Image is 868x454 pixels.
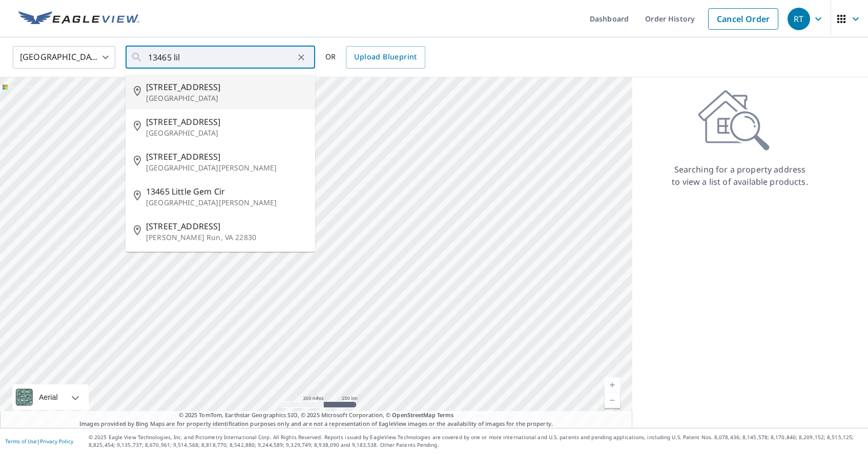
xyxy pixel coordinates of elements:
[146,198,307,208] p: [GEOGRAPHIC_DATA][PERSON_NAME]
[437,411,454,419] a: Terms
[146,232,307,243] p: [PERSON_NAME] Run, VA 22830
[146,81,307,93] span: [STREET_ADDRESS]
[294,50,308,64] button: Clear
[346,46,425,69] a: Upload Blueprint
[146,163,307,173] p: [GEOGRAPHIC_DATA][PERSON_NAME]
[12,384,89,410] div: Aerial
[148,43,294,72] input: Search by address or latitude-longitude
[788,8,810,30] div: RT
[40,438,73,445] a: Privacy Policy
[5,438,37,445] a: Terms of Use
[36,384,61,410] div: Aerial
[5,438,73,444] p: |
[18,11,139,27] img: EV Logo
[89,434,863,449] p: © 2025 Eagle View Technologies, Inc. and Pictometry International Corp. All Rights Reserved. Repo...
[13,43,115,72] div: [GEOGRAPHIC_DATA]
[146,150,307,163] span: [STREET_ADDRESS]
[146,116,307,128] span: [STREET_ADDRESS]
[146,185,307,198] span: 13465 Little Gem Cir
[146,220,307,232] span: [STREET_ADDRESS]
[179,411,454,420] span: © 2025 TomTom, Earthstar Geographics SIO, © 2025 Microsoft Corporation, ©
[325,46,425,69] div: OR
[605,377,620,393] a: Current Level 5, Zoom In
[605,393,620,408] a: Current Level 5, Zoom Out
[671,163,809,188] p: Searching for a property address to view a list of available products.
[708,8,778,30] a: Cancel Order
[146,93,307,103] p: [GEOGRAPHIC_DATA]
[354,51,417,63] span: Upload Blueprint
[392,411,435,419] a: OpenStreetMap
[146,128,307,138] p: [GEOGRAPHIC_DATA]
